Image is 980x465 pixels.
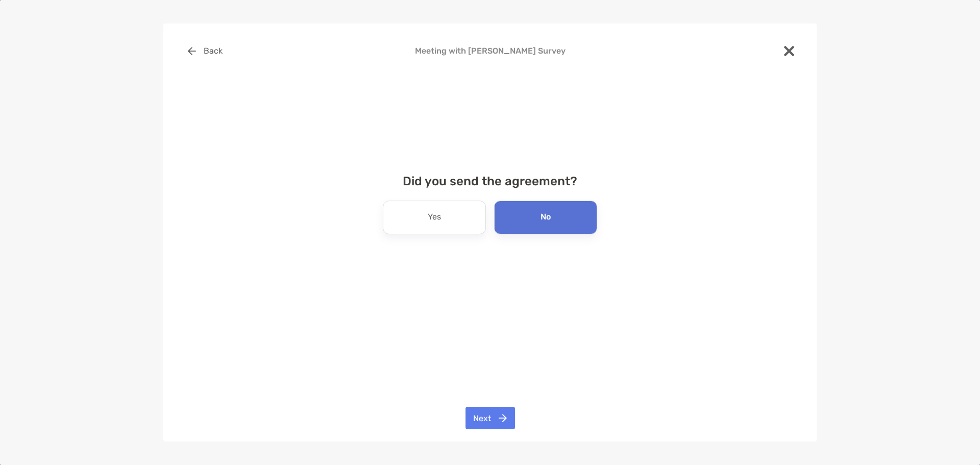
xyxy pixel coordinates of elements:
h4: Meeting with [PERSON_NAME] Survey [180,46,800,56]
img: button icon [499,414,507,422]
p: Yes [428,209,441,226]
p: No [541,209,551,226]
button: Back [180,40,230,62]
button: Next [465,407,515,429]
img: close modal [784,46,794,56]
img: button icon [188,47,196,55]
h4: Did you send the agreement? [180,174,800,188]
